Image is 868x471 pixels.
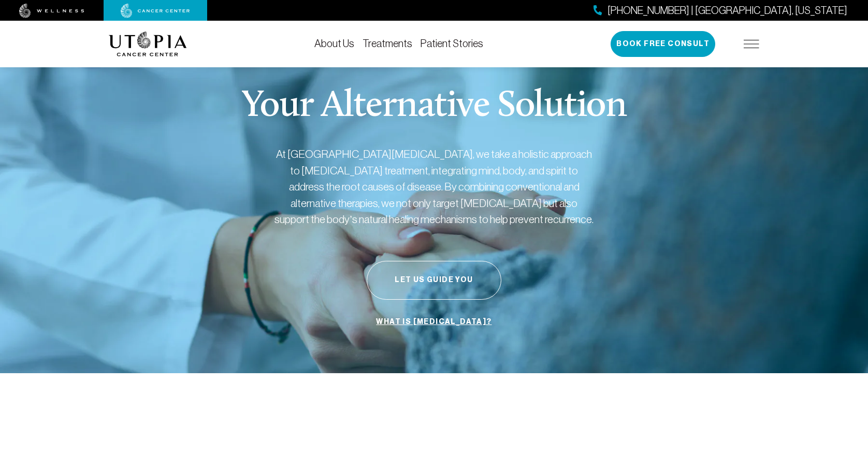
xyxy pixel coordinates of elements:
[273,146,595,228] p: At [GEOGRAPHIC_DATA][MEDICAL_DATA], we take a holistic approach to [MEDICAL_DATA] treatment, inte...
[744,40,759,48] img: icon-hamburger
[607,3,847,18] span: [PHONE_NUMBER] | [GEOGRAPHIC_DATA], [US_STATE]
[611,31,715,57] button: Book Free Consult
[19,4,84,18] img: wellness
[367,261,501,300] button: Let Us Guide You
[421,38,483,49] a: Patient Stories
[363,38,412,49] a: Treatments
[241,88,626,125] p: Your Alternative Solution
[373,312,494,332] a: What is [MEDICAL_DATA]?
[121,4,190,18] img: cancer center
[109,32,187,56] img: logo
[594,3,847,18] a: [PHONE_NUMBER] | [GEOGRAPHIC_DATA], [US_STATE]
[314,38,354,49] a: About Us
